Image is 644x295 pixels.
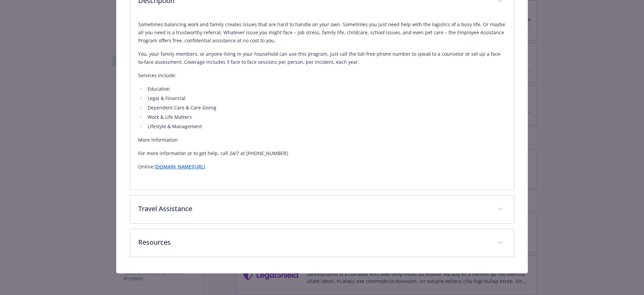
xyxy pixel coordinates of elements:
li: Education [146,85,506,93]
p: More Information [138,136,506,144]
a: [DOMAIN_NAME][URL] [155,163,205,170]
p: Online: [138,163,506,171]
p: Services include: [138,71,506,80]
p: Sometimes balancing work and family creates issues that are hard to handle on your own. Sometimes... [138,20,506,45]
div: Travel Assistance [130,196,514,223]
li: Work & Life Matters [146,113,506,121]
li: Legal & Financial [146,94,506,102]
p: Resources [138,237,490,247]
p: Travel Assistance [138,204,490,214]
p: For more information or to get help, call 24/7 at [PHONE_NUMBER]. [138,149,506,157]
li: Lifestyle & Management [146,122,506,131]
div: Description [130,15,514,190]
div: Resources [130,229,514,257]
li: Dependent Care & Care Giving [146,104,506,112]
p: You, your family members, or anyone living in your household can use this program. Just call the ... [138,50,506,66]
